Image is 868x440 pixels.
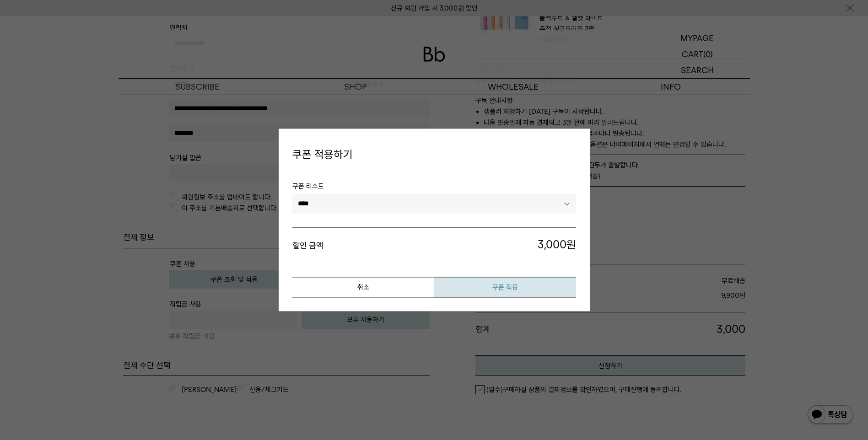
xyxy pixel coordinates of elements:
[292,277,434,298] button: 취소
[292,181,576,193] span: 쿠폰 리스트
[292,241,323,250] strong: 할인 금액
[292,142,576,167] h4: 쿠폰 적용하기
[434,277,576,298] button: 쿠폰 적용
[434,237,576,254] span: 원
[538,237,566,252] span: 3,000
